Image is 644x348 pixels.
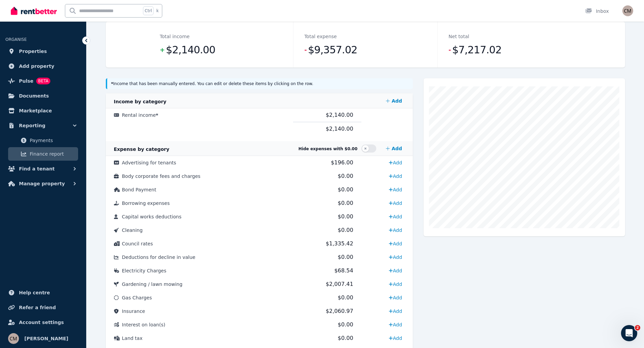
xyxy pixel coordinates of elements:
[338,186,353,193] span: $0.00
[338,321,353,328] span: $0.00
[5,37,27,42] span: ORGANISE
[8,147,78,161] a: Finance report
[122,187,157,192] span: Bond Payment
[122,112,159,118] span: Rental income
[19,47,47,55] span: Properties
[143,6,153,15] span: Ctrl
[114,99,167,104] span: Income by category
[160,32,190,41] dt: Total income
[5,119,81,132] button: Reporting
[338,227,353,233] span: $0.00
[386,198,405,209] a: Add
[19,122,45,130] span: Reporting
[5,89,81,103] a: Documents
[19,303,56,312] span: Refer a friend
[5,316,81,329] a: Account settings
[338,213,353,220] span: $0.00
[334,267,353,274] span: $68.54
[122,336,143,341] span: Land tax
[304,45,307,55] span: -
[122,295,152,300] span: Gas Charges
[122,282,183,287] span: Gardening / lawn mowing
[383,94,405,108] a: Add
[326,112,353,118] span: $2,140.00
[36,78,50,84] span: BETA
[386,265,405,276] a: Add
[30,136,75,144] span: Payments
[386,292,405,303] a: Add
[5,104,81,117] a: Marketplace
[386,252,405,263] a: Add
[331,159,353,166] span: $196.00
[122,241,153,246] span: Council rates
[19,180,65,188] span: Manage property
[622,5,633,16] img: Cintia Valle Moreira
[122,214,182,219] span: Capital works deductions
[19,107,52,115] span: Marketplace
[386,319,405,330] a: Add
[386,238,405,249] a: Add
[635,325,640,330] span: 2
[5,301,81,314] a: Refer a friend
[452,43,502,57] span: $7,217.02
[5,45,81,58] a: Properties
[8,134,78,147] a: Payments
[114,146,169,152] span: Expense by category
[621,325,637,341] iframe: Intercom live chat
[24,334,68,343] span: [PERSON_NAME]
[386,333,405,344] a: Add
[122,160,176,165] span: Advertising for tenants
[122,255,195,260] span: Deductions for decline in value
[160,45,165,55] span: +
[326,240,353,247] span: $1,335.42
[30,150,75,158] span: Finance report
[386,211,405,222] a: Add
[449,45,451,55] span: -
[383,142,405,155] a: Add
[338,200,353,206] span: $0.00
[386,279,405,290] a: Add
[386,171,405,182] a: Add
[122,200,170,206] span: Borrowing expenses
[304,32,337,41] dt: Total expense
[5,286,81,299] a: Help centre
[19,77,33,85] span: Pulse
[386,184,405,195] a: Add
[111,81,313,86] small: Income that has been manually entered. You can edit or delete these items by clicking on the row.
[19,318,64,326] span: Account settings
[122,173,200,179] span: Body corporate fees and charges
[5,162,81,176] button: Find a tenant
[156,8,159,14] span: k
[308,43,357,57] span: $9,357.02
[326,281,353,287] span: $2,007.41
[122,322,165,327] span: Interest on loan(s)
[122,227,143,233] span: Cleaning
[19,92,49,100] span: Documents
[338,294,353,301] span: $0.00
[5,177,81,190] button: Manage property
[338,254,353,260] span: $0.00
[166,43,215,57] span: $2,140.00
[122,309,145,314] span: Insurance
[8,333,19,344] img: Cintia Valle Moreira
[338,173,353,179] span: $0.00
[338,335,353,341] span: $0.00
[299,146,357,151] span: Hide expenses with $0.00
[326,308,353,314] span: $2,060.97
[11,6,57,16] img: RentBetter
[326,126,353,132] span: $2,140.00
[122,268,167,273] span: Electricity Charges
[386,225,405,236] a: Add
[386,306,405,317] a: Add
[386,157,405,168] a: Add
[5,74,81,88] a: PulseBETA
[449,32,469,41] dt: Net total
[585,8,609,15] div: Inbox
[19,289,50,297] span: Help centre
[5,59,81,73] a: Add property
[19,165,55,173] span: Find a tenant
[19,62,54,70] span: Add property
